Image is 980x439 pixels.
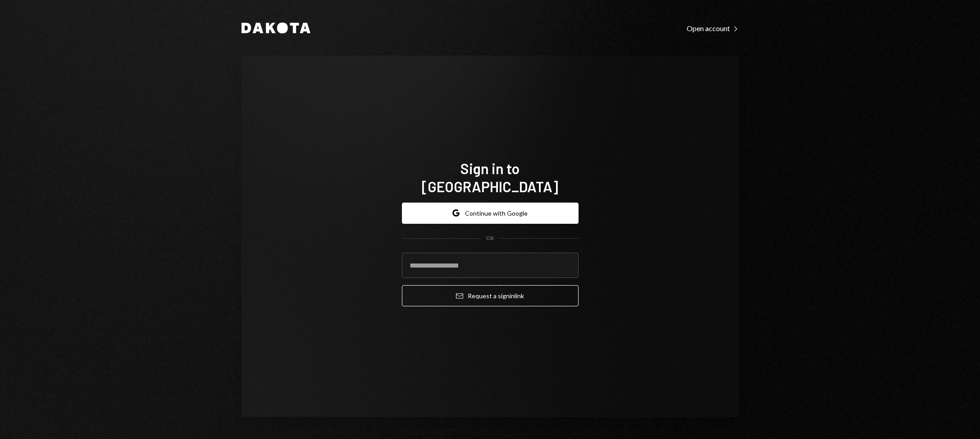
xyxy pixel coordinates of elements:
[402,159,579,195] h1: Sign in to [GEOGRAPHIC_DATA]
[687,23,739,33] a: Open account
[402,285,579,306] button: Request a signinlink
[402,203,579,224] button: Continue with Google
[687,24,739,33] div: Open account
[486,235,494,242] div: OR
